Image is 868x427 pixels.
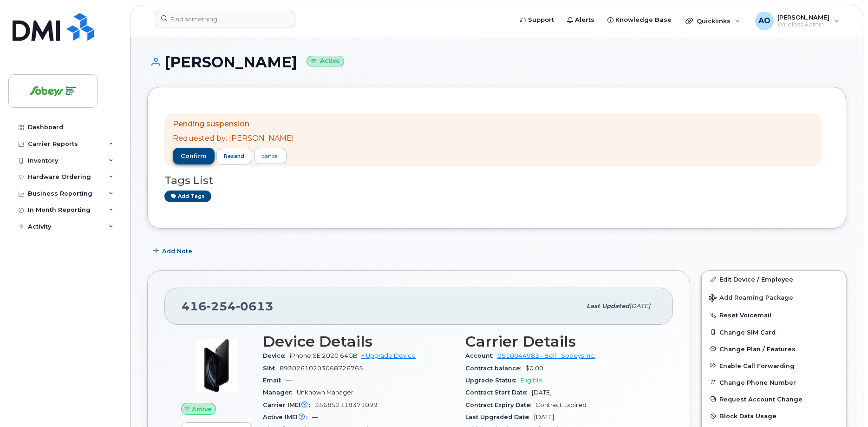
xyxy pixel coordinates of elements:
[224,152,244,160] span: resend
[173,133,294,144] p: Requested by: [PERSON_NAME]
[702,341,846,357] button: Change Plan / Features
[532,389,552,396] span: [DATE]
[629,302,650,309] span: [DATE]
[702,357,846,374] button: Enable Call Forwarding
[535,401,587,408] span: Contract Expired
[280,365,363,372] span: 89302610203068726765
[465,333,657,350] h3: Carrier Details
[286,377,292,384] span: —
[263,365,280,372] span: SIM
[263,352,290,359] span: Device
[465,365,525,372] span: Contract balance
[702,374,846,391] button: Change Phone Number
[521,377,542,384] span: Eligible
[465,352,497,359] span: Account
[702,288,846,307] button: Add Roaming Package
[465,414,534,420] span: Last Upgraded Date
[182,299,274,313] span: 416
[702,407,846,424] button: Block Data Usage
[162,247,192,256] span: Add Note
[164,191,211,202] a: Add tags
[290,352,358,359] span: iPhone SE 2020 64GB
[719,362,795,369] span: Enable Call Forwarding
[147,243,200,259] button: Add Note
[587,302,629,309] span: Last updated
[192,405,212,414] span: Active
[263,333,454,350] h3: Device Details
[702,324,846,341] button: Change SIM Card
[263,377,286,384] span: Email
[465,401,535,408] span: Contract Expiry Date
[263,401,315,408] span: Carrier IMEI
[181,152,207,160] span: confirm
[719,345,796,352] span: Change Plan / Features
[254,148,287,164] a: cancel
[465,389,532,396] span: Contract Start Date
[173,148,215,164] button: confirm
[164,175,829,186] h3: Tags List
[315,401,378,408] span: 356852118371099
[709,294,793,303] span: Add Roaming Package
[702,271,846,288] a: Edit Device / Employee
[207,299,236,313] span: 254
[189,338,244,394] img: image20231002-3703462-2fle3a.jpeg
[525,365,543,372] span: $0.00
[297,389,353,396] span: Unknown Manager
[497,352,595,359] a: 0510044983 - Bell - Sobeys Inc.
[312,414,318,420] span: —
[263,414,312,420] span: Active IMEI
[262,152,279,160] div: cancel
[534,414,554,420] span: [DATE]
[173,119,294,130] p: Pending suspension
[147,54,846,70] h1: [PERSON_NAME]
[465,377,521,384] span: Upgrade Status
[361,352,416,359] a: + Upgrade Device
[236,299,274,313] span: 0613
[702,391,846,407] button: Request Account Change
[702,307,846,323] button: Reset Voicemail
[263,389,297,396] span: Manager
[216,148,253,164] button: resend
[307,56,344,66] small: Active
